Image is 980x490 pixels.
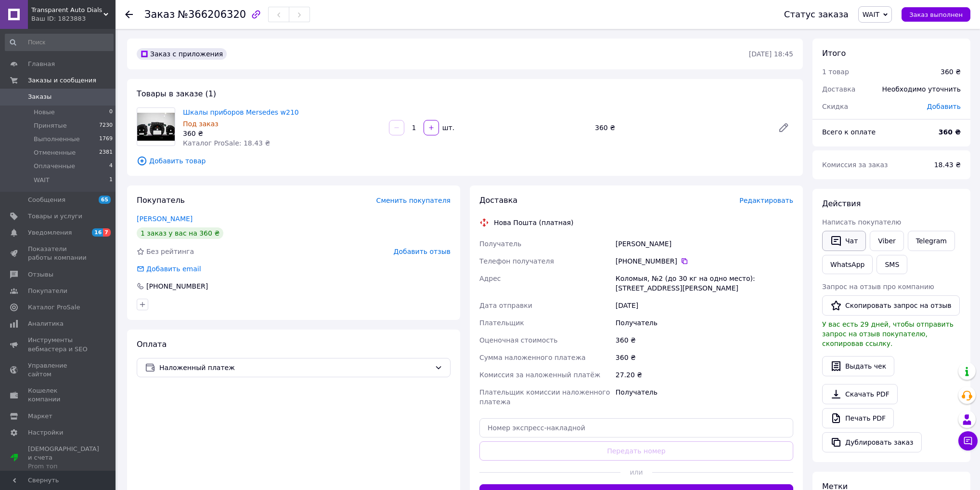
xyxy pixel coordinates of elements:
span: 18.43 ₴ [934,161,961,169]
span: Заказ выполнен [909,11,963,18]
span: Доставка [479,196,517,205]
span: Оплаченные [34,162,75,171]
span: Новые [34,108,55,117]
span: Кошелек компании [28,386,89,404]
div: Статус заказа [784,10,849,19]
span: Под заказ [183,120,219,128]
img: Шкалы приборов Mersedes w210 [137,113,175,141]
span: Покупатели [28,287,67,295]
span: Доставка [822,85,855,93]
span: Оплата [137,340,167,349]
span: Дата отправки [479,302,532,309]
span: Получатель [479,240,521,248]
div: [PHONE_NUMBER] [145,281,209,291]
span: Выполненные [34,135,80,144]
span: Наложенный платеж [159,362,431,373]
span: Каталог ProSale [28,303,80,312]
div: 1 заказ у вас на 360 ₴ [137,227,223,239]
span: Отмененные [34,148,76,157]
a: Печать PDF [822,408,894,428]
div: 360 ₴ [591,121,770,134]
span: Написать покупателю [822,218,901,226]
div: [DATE] [614,297,795,314]
span: WAIT [863,11,879,18]
span: Оценочная стоимость [479,336,558,344]
div: Необходимо уточнить [877,79,967,100]
a: [PERSON_NAME] [137,215,193,223]
div: 360 ₴ [941,67,961,77]
div: Вернуться назад [125,10,133,19]
span: Комиссия за наложенный платёж [479,371,600,379]
span: Телефон получателя [479,257,554,265]
span: Без рейтинга [146,248,194,255]
div: Добавить email [136,264,202,274]
button: Чат с покупателем [958,431,978,450]
time: [DATE] 18:45 [749,50,793,58]
div: [PHONE_NUMBER] [616,256,793,266]
div: [PERSON_NAME] [614,235,795,252]
a: WhatsApp [822,255,873,274]
div: Нова Пошта (платная) [491,218,576,227]
span: Принятые [34,121,67,130]
button: Выдать чек [822,356,894,376]
div: Получатель [614,384,795,411]
span: Товары и услуги [28,212,82,221]
span: Сменить покупателя [376,197,451,204]
span: WAIT [34,176,50,185]
span: Покупатель [137,196,185,205]
span: 7230 [99,121,113,130]
span: [DEMOGRAPHIC_DATA] и счета [28,445,99,471]
span: Плательщик комиссии наложенного платежа [479,388,610,406]
a: Viber [870,231,903,251]
button: SMS [877,255,907,274]
span: 1769 [99,135,113,144]
input: Номер экспресс-накладной [479,418,793,437]
span: Добавить отзыв [394,248,451,255]
span: 7 [103,228,111,237]
div: Коломыя, №2 (до 30 кг на одно место): [STREET_ADDRESS][PERSON_NAME] [614,270,795,297]
div: 360 ₴ [183,129,381,138]
span: 2381 [99,148,113,157]
a: Telegram [908,231,955,251]
span: 4 [109,162,113,171]
div: Ваш ID: 1823883 [31,14,116,23]
div: Добавить email [145,264,202,274]
input: Поиск [5,34,114,51]
span: Настройки [28,428,63,437]
span: Итого [822,49,846,58]
span: Сумма наложенного платежа [479,354,586,361]
span: №366206320 [178,9,246,20]
span: Комиссия за заказ [822,161,888,169]
span: 1 [109,176,113,185]
span: Заказ [144,9,175,20]
span: Заказы и сообщения [28,76,96,85]
b: 360 ₴ [939,128,961,136]
button: Дублировать заказ [822,432,922,452]
span: Transparent Auto Dials [31,6,103,14]
a: Редактировать [774,118,793,137]
span: Заказы [28,93,52,101]
span: Добавить [927,103,961,110]
a: Скачать PDF [822,384,898,404]
span: Скидка [822,103,848,110]
span: 1 товар [822,68,849,76]
span: Отзывы [28,270,53,279]
span: Редактировать [739,197,793,204]
button: Скопировать запрос на отзыв [822,295,960,316]
span: 16 [92,228,103,237]
div: 360 ₴ [614,349,795,366]
span: Уведомления [28,228,72,237]
div: 360 ₴ [614,331,795,349]
span: Маркет [28,412,52,421]
button: Заказ выполнен [902,7,970,22]
button: Чат [822,231,866,251]
span: Запрос на отзыв про компанию [822,283,934,291]
div: шт. [440,123,455,132]
span: Сообщения [28,196,65,204]
span: Управление сайтом [28,361,89,379]
div: 27.20 ₴ [614,366,795,384]
span: или [620,467,652,477]
div: Заказ с приложения [137,48,227,60]
span: Главная [28,60,55,68]
span: Добавить товар [137,156,793,166]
